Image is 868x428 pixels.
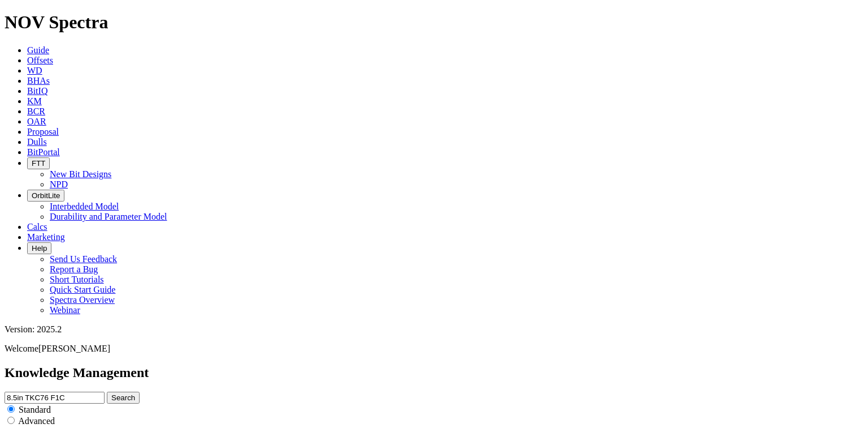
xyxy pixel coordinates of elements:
button: Search [107,392,140,404]
a: BitIQ [27,86,47,96]
a: Proposal [27,127,59,136]
button: OrbitLite [27,190,64,202]
a: BCR [27,106,45,116]
a: Webinar [50,305,80,315]
input: e.g. Smoothsteer Record [5,392,105,404]
a: Short Tutorials [50,275,104,284]
a: BHAs [27,76,50,85]
span: FTT [32,159,45,168]
a: Durability and Parameter Model [50,212,167,221]
span: OrbitLite [32,191,60,200]
a: Dulls [27,137,47,147]
a: OAR [27,117,46,126]
p: Welcome [5,344,863,354]
a: Offsets [27,55,53,65]
a: New Bit Designs [50,169,111,179]
a: NPD [50,179,68,189]
a: Send Us Feedback [50,254,117,264]
a: Interbedded Model [50,202,119,211]
a: KM [27,96,42,106]
a: Calcs [27,222,47,232]
h2: Knowledge Management [5,365,863,380]
button: FTT [27,157,50,169]
button: Help [27,242,51,254]
a: WD [27,66,42,75]
div: Version: 2025.2 [5,324,863,335]
a: BitPortal [27,147,60,157]
a: Report a Bug [50,264,98,274]
span: [PERSON_NAME] [38,344,110,353]
span: Standard [19,405,51,414]
a: Guide [27,45,49,55]
span: Advanced [18,416,55,426]
a: Marketing [27,232,65,242]
h1: NOV Spectra [5,12,863,33]
a: Quick Start Guide [50,285,115,294]
span: Help [32,244,47,252]
a: Spectra Overview [50,295,115,305]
